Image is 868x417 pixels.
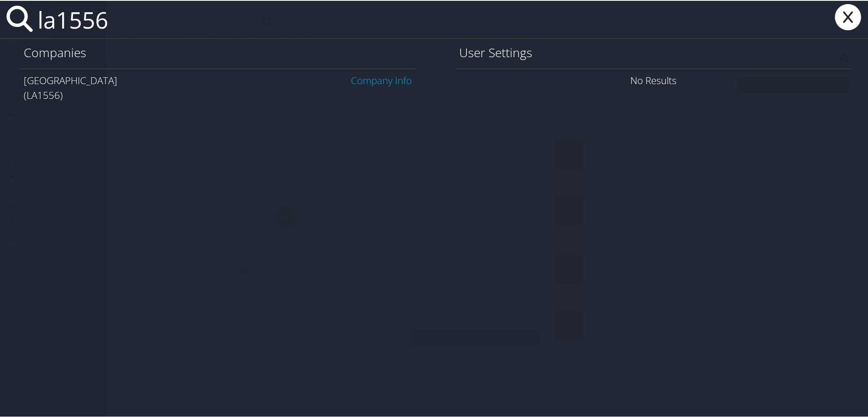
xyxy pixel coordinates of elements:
[351,73,412,86] a: Company Info
[455,68,852,91] div: No Results
[24,73,117,86] span: [GEOGRAPHIC_DATA]
[460,43,848,60] h1: User Settings
[24,43,412,60] h1: Companies
[24,87,412,102] div: (LA1556)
